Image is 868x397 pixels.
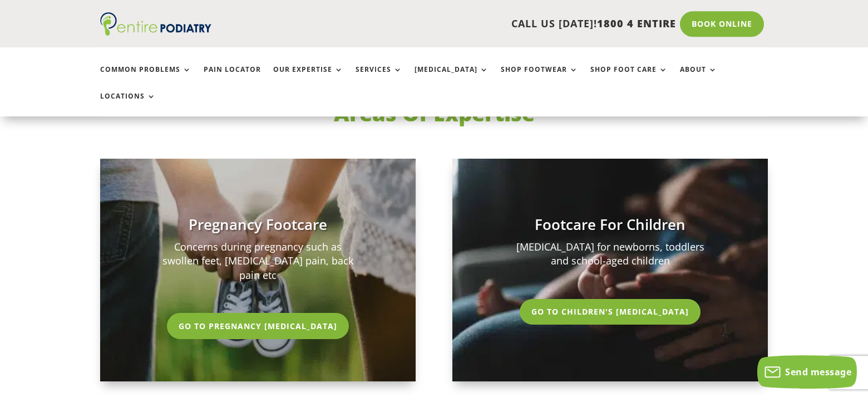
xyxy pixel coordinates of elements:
[680,11,764,37] a: Book Online
[508,240,712,268] p: [MEDICAL_DATA] for newborns, toddlers and school-aged children
[156,214,360,240] h3: Pregnancy Footcare
[167,313,349,339] a: Go To Pregnancy [MEDICAL_DATA]
[100,27,211,38] a: Entire Podiatry
[254,17,676,31] p: CALL US [DATE]!
[156,240,360,283] p: Concerns during pregnancy such as swollen feet, [MEDICAL_DATA] pain, back pain etc
[680,66,717,90] a: About
[508,214,712,240] h3: Footcare For Children
[100,92,156,116] a: Locations
[356,66,402,90] a: Services
[100,66,191,90] a: Common Problems
[501,66,578,90] a: Shop Footwear
[597,17,676,30] span: 1800 4 ENTIRE
[415,66,489,90] a: [MEDICAL_DATA]
[590,66,668,90] a: Shop Foot Care
[204,66,261,90] a: Pain Locator
[273,66,343,90] a: Our Expertise
[785,366,851,378] span: Send message
[520,299,701,325] a: Go To Children's [MEDICAL_DATA]
[100,12,211,36] img: logo (1)
[757,355,857,389] button: Send message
